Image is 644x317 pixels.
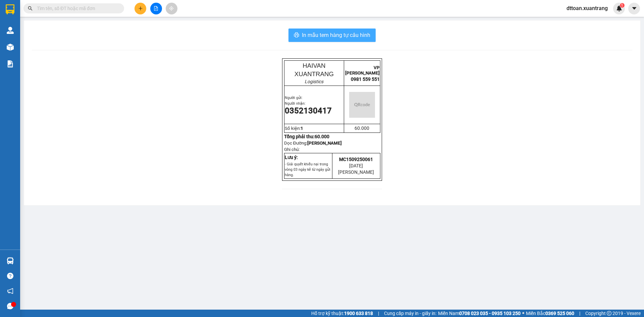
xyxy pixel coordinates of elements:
button: aim [166,3,177,14]
span: dttoan.xuantrang [561,4,613,12]
button: printerIn mẫu tem hàng tự cấu hình [288,29,376,42]
span: [DATE] [349,163,363,168]
span: aim [169,6,174,11]
sup: 1 [620,3,625,8]
img: icon-new-feature [616,5,622,11]
span: Cung cấp máy in - giấy in: [384,310,436,317]
img: solution-icon [7,60,14,67]
span: notification [7,288,13,294]
img: warehouse-icon [7,257,14,264]
span: Người gửi: [285,96,303,100]
span: printer [294,32,299,39]
span: plus [138,6,143,11]
span: 0352130417 [285,106,332,115]
span: XUANTRANG [294,70,334,77]
span: | [378,310,379,317]
span: 60.000 [315,134,329,139]
img: logo-vxr [6,4,14,14]
button: file-add [150,3,162,14]
span: search [28,6,33,11]
span: Người nhận: [285,101,306,106]
span: message [7,303,13,309]
span: - Giải quyết khiếu nại trong vòng 03 ngày kể từ ngày gửi hàng. [285,162,330,177]
span: MC1509250061 [339,157,373,162]
span: copyright [607,311,611,316]
span: file-add [154,6,158,11]
span: 0981 559 551 [351,76,380,82]
span: [PERSON_NAME] [338,169,374,175]
span: Miền Nam [438,310,521,317]
span: Dọc Đường: [284,141,342,146]
span: 1 [301,126,303,131]
span: HAIVAN [303,62,325,69]
img: warehouse-icon [7,27,14,34]
strong: Tổng phải thu: [284,134,329,139]
strong: 0369 525 060 [545,311,574,316]
em: Logistics [305,79,323,84]
span: question-circle [7,273,13,279]
input: Tìm tên, số ĐT hoặc mã đơn [37,5,116,12]
img: warehouse-icon [7,44,14,51]
strong: Lưu ý: [285,155,298,160]
span: ⚪️ [522,312,524,315]
button: plus [135,3,146,14]
span: caret-down [631,5,637,11]
span: VP [PERSON_NAME] [345,65,380,75]
span: Hỗ trợ kỹ thuật: [311,310,373,317]
img: qr-code [349,92,375,118]
span: In mẫu tem hàng tự cấu hình [302,31,370,39]
span: Miền Bắc [526,310,574,317]
span: 60.000 [355,125,369,131]
strong: 0708 023 035 - 0935 103 250 [459,311,521,316]
span: Ghi chú: [284,147,300,152]
span: 1 [621,3,623,8]
strong: 1900 633 818 [344,311,373,316]
span: Số kiện: [285,126,303,131]
span: [PERSON_NAME] [307,141,342,146]
span: | [579,310,580,317]
button: caret-down [628,3,640,14]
